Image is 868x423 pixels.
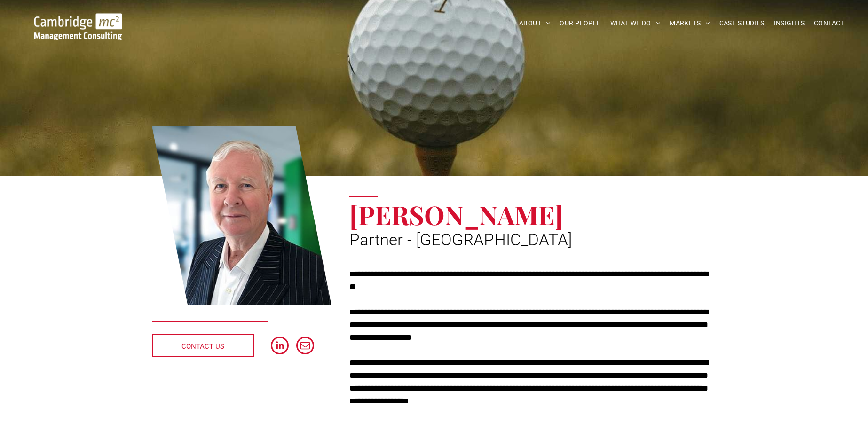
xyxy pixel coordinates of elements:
a: linkedin [271,337,289,357]
a: CONTACT [809,16,849,31]
a: WHAT WE DO [606,16,665,31]
a: email [296,337,314,357]
a: CASE STUDIES [715,16,769,31]
a: Andrew Kinnear | Partner - Africa | Cambridge Management Consulting [152,125,331,307]
span: Partner - [GEOGRAPHIC_DATA] [349,230,572,250]
a: CONTACT US [152,334,254,357]
img: Go to Homepage [34,13,122,40]
a: Your Business Transformed | Cambridge Management Consulting [34,15,122,24]
a: OUR PEOPLE [555,16,605,31]
span: [PERSON_NAME] [349,197,563,232]
a: INSIGHTS [769,16,809,31]
a: MARKETS [665,16,714,31]
a: ABOUT [514,16,555,31]
span: CONTACT US [181,335,224,358]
